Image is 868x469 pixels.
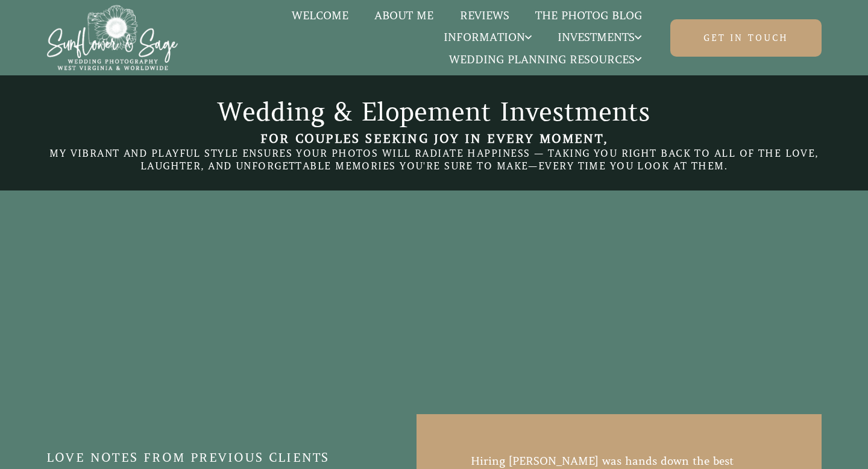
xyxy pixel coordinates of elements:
a: Investments [545,30,655,45]
h5: — [46,147,822,172]
a: About Me [362,8,447,24]
a: Welcome [279,8,362,24]
span: Investments [558,31,641,43]
a: Reviews [447,8,522,24]
span: my vibrant and playful style ensures your photos WILL radiate happiness — TAKING you RIGHT back t... [49,147,822,172]
span: Get in touch [703,32,788,44]
a: Wedding Planning Resources [436,52,655,68]
a: The Photog Blog [522,8,655,24]
a: Get in touch [670,19,822,57]
span: Wedding Planning Resources [449,54,641,66]
span: Information [444,31,532,43]
img: Sunflower & Sage Wedding Photography [46,5,179,71]
span: every time you look at them. [538,160,728,172]
strong: For couples seeking joy in every moment, [260,131,608,146]
h1: Wedding & Elopement Investments [46,93,822,131]
a: Information [430,30,544,45]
